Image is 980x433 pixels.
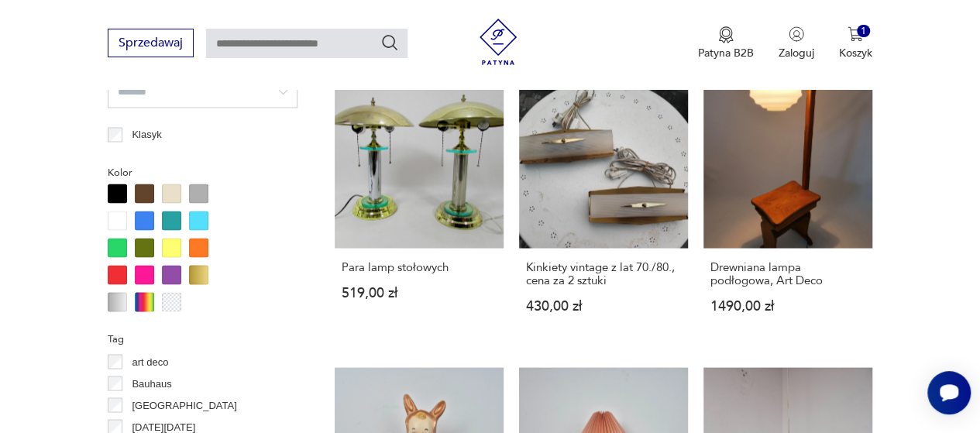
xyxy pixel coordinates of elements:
button: 1Koszyk [839,26,872,60]
p: Zaloguj [779,46,814,60]
h3: Para lamp stołowych [342,260,497,273]
img: Ikona medalu [718,26,734,43]
button: Patyna B2B [698,26,754,60]
p: Tag [108,330,297,347]
img: Patyna - sklep z meblami i dekoracjami vintage [475,19,521,65]
h3: Drewniana lampa podłogowa, Art Deco [710,260,865,287]
img: Ikona koszyka [848,26,863,42]
p: art deco [132,353,168,370]
p: Koszyk [839,46,872,60]
p: 430,00 zł [526,299,681,312]
button: Zaloguj [779,26,814,60]
a: Drewniana lampa podłogowa, Art DecoDrewniana lampa podłogowa, Art Deco1490,00 zł [703,79,872,342]
p: 519,00 zł [342,286,497,299]
iframe: Smartsupp widget button [927,371,971,414]
p: 1490,00 zł [710,299,865,312]
div: 1 [857,25,870,38]
button: Sprzedawaj [108,29,194,57]
p: Patyna B2B [698,46,754,60]
button: Szukaj [380,33,399,52]
img: Ikonka użytkownika [789,26,804,42]
p: [GEOGRAPHIC_DATA] [132,397,236,414]
p: Kolor [108,164,297,181]
p: Klasyk [132,126,161,143]
a: Kinkiety vintage z lat 70./80., cena za 2 sztukiKinkiety vintage z lat 70./80., cena za 2 sztuki4... [519,79,688,342]
a: Sprzedawaj [108,39,194,50]
p: Bauhaus [132,375,171,392]
a: Ikona medaluPatyna B2B [698,26,754,60]
h3: Kinkiety vintage z lat 70./80., cena za 2 sztuki [526,260,681,287]
a: Para lamp stołowychPara lamp stołowych519,00 zł [335,79,504,342]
